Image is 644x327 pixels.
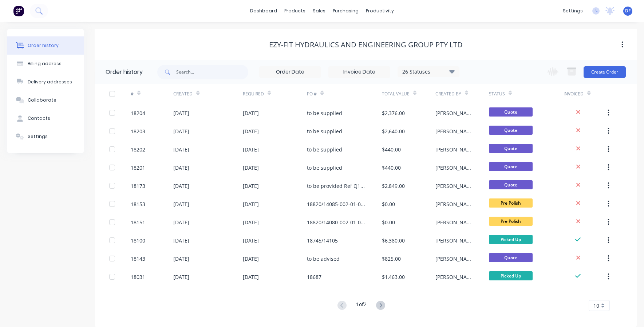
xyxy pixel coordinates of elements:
div: Collaborate [28,97,56,103]
div: PO # [307,84,382,104]
span: Picked Up [489,235,533,244]
div: $440.00 [382,146,401,153]
div: [PERSON_NAME] [435,255,474,263]
div: $440.00 [382,164,401,172]
div: to be provided Ref Q10288 [307,182,367,190]
div: [DATE] [243,273,259,281]
div: to be supplied [307,109,342,117]
div: [PERSON_NAME] [435,200,474,208]
div: [DATE] [173,127,189,135]
div: $6,380.00 [382,237,405,244]
div: [PERSON_NAME] [435,273,474,281]
div: [PERSON_NAME] [435,237,474,244]
div: Created [173,91,193,97]
div: Status [489,91,505,97]
div: purchasing [329,5,362,16]
div: 1 of 2 [356,300,367,311]
div: [PERSON_NAME] [435,182,474,190]
div: [DATE] [173,109,189,117]
div: 18153 [131,200,145,208]
div: 18745/14105 [307,237,338,244]
div: [PERSON_NAME] [435,218,474,226]
div: 18203 [131,127,145,135]
button: Settings [7,127,84,146]
div: to be supplied [307,164,342,172]
a: dashboard [246,5,281,16]
div: Total Value [382,91,410,97]
span: Picked Up [489,271,533,280]
div: [PERSON_NAME] [435,146,474,153]
div: Created By [435,91,461,97]
div: $825.00 [382,255,401,263]
div: [DATE] [243,182,259,190]
div: 18820/14085-002-01-0001 [307,200,367,208]
div: Invoiced [564,84,606,104]
span: 10 [593,302,599,310]
input: Invoice Date [329,67,390,78]
div: [DATE] [243,237,259,244]
div: 18201 [131,164,145,172]
div: [PERSON_NAME] [435,164,474,172]
div: 18151 [131,218,145,226]
span: Quote [489,144,533,153]
div: [DATE] [243,164,259,172]
div: [PERSON_NAME] [435,109,474,117]
div: Order history [28,42,59,49]
div: 18820/14080-002-01-0001 [307,218,367,226]
div: to be supplied [307,146,342,153]
div: # [131,84,173,104]
button: Contacts [7,109,84,127]
div: 18173 [131,182,145,190]
div: $1,463.00 [382,273,405,281]
div: $2,640.00 [382,127,405,135]
div: [DATE] [173,218,189,226]
div: [DATE] [173,273,189,281]
span: Quote [489,162,533,171]
button: Delivery addresses [7,73,84,91]
div: [DATE] [243,127,259,135]
span: Quote [489,107,533,117]
div: 18202 [131,146,145,153]
div: products [281,5,309,16]
div: productivity [362,5,398,16]
span: DF [625,8,631,14]
img: Factory [13,5,24,16]
div: $2,376.00 [382,109,405,117]
div: Status [489,84,564,104]
div: settings [559,5,586,16]
span: Quote [489,180,533,189]
div: $2,849.00 [382,182,405,190]
div: Billing address [28,60,62,67]
div: [DATE] [243,109,259,117]
div: [DATE] [173,146,189,153]
input: Search... [176,65,248,79]
div: Delivery addresses [28,79,72,85]
div: Total Value [382,84,435,104]
div: $0.00 [382,218,395,226]
span: Quote [489,126,533,135]
div: sales [309,5,329,16]
div: Required [243,91,264,97]
div: 18204 [131,109,145,117]
div: Created [173,84,243,104]
div: [DATE] [173,255,189,263]
button: Billing address [7,55,84,73]
button: Create Order [584,66,626,78]
input: Order Date [260,67,321,78]
div: Contacts [28,115,50,122]
div: [DATE] [173,164,189,172]
div: Order history [106,68,143,76]
div: Invoiced [564,91,584,97]
div: 18143 [131,255,145,263]
div: [DATE] [243,146,259,153]
span: Pre Polish [489,198,533,208]
div: to be advised [307,255,340,263]
span: Pre Polish [489,217,533,226]
div: Required [243,84,307,104]
div: Settings [28,133,48,140]
div: 18687 [307,273,321,281]
div: [DATE] [173,237,189,244]
div: [DATE] [243,200,259,208]
div: [PERSON_NAME] [435,127,474,135]
div: 18031 [131,273,145,281]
